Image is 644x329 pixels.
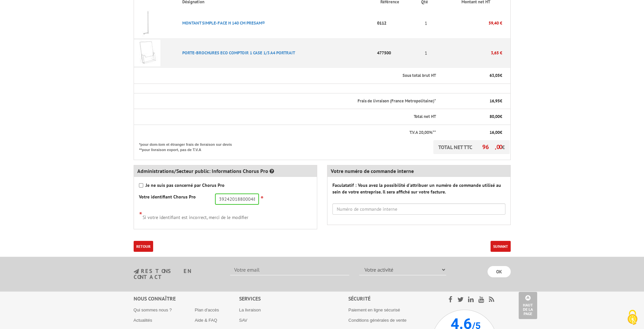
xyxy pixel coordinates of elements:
[239,307,261,312] a: La livraison
[134,10,160,36] img: MONTANT SIMPLE-FACE H 140 CM PRESAM®
[375,17,415,29] p: 0112
[416,8,437,38] td: 1
[621,306,644,329] button: Cookies (fenêtre modale)
[146,182,225,188] strong: Je ne suis pas concerné par Chorus Pro
[134,40,160,66] img: PORTE-BROCHURES ECO COMPTOIR 1 CASE 1/3 A4 PORTRAIT
[490,98,500,104] span: 16,95
[348,307,400,312] a: Paiement en ligne sécurisé
[332,203,505,215] input: Numéro de commande interne
[139,130,436,136] p: T.V.A 20,00%**
[442,73,502,79] p: €
[416,38,437,68] td: 1
[134,307,172,312] a: Qui sommes nous ?
[239,295,349,302] div: Services
[182,20,265,26] a: MONTANT SIMPLE-FACE H 140 CM PRESAM®
[134,241,153,252] a: Retour
[482,143,502,151] span: 96,00
[139,183,143,188] input: Je ne suis pas concerné par Chorus Pro
[230,264,349,275] input: Votre email
[624,309,641,326] img: Cookies (fenêtre modale)
[134,165,317,177] div: Administrations/Secteur public: Informations Chorus Pro
[139,140,238,152] p: *pour dom-tom et étranger frais de livraison sur devis **pour livraison export, pas de T.V.A
[442,114,502,120] p: €
[332,182,505,195] label: Faculatatif : Vous avez la possibilité d'attribuer un numéro de commande utilisé au sein de votre...
[327,165,510,177] div: Votre numéro de commande interne
[437,47,502,59] p: 3,65 €
[139,210,312,221] div: Si votre identifiant est incorrect, merci de le modifier
[134,68,437,83] th: Sous total brut HT
[195,318,217,323] a: Aide & FAQ
[195,307,219,312] a: Plan d'accès
[490,73,500,78] span: 63,05
[442,130,502,136] p: €
[488,266,511,277] input: OK
[348,318,407,323] a: Conditions générales de vente
[134,318,152,323] a: Actualités
[348,295,431,302] div: Sécurité
[239,318,247,323] a: SAV
[519,292,537,319] a: Haut de la page
[134,268,221,280] h3: restons en contact
[134,295,239,302] div: Nous connaître
[442,98,502,104] p: €
[182,50,295,56] a: PORTE-BROCHURES ECO COMPTOIR 1 CASE 1/3 A4 PORTRAIT
[375,47,415,59] p: 477500
[490,114,500,119] span: 80,00
[134,93,437,109] th: Frais de livraison (France Metropolitaine)*
[491,241,511,252] button: Suivant
[134,109,437,125] th: Total net HT
[437,17,502,29] p: 59,40 €
[139,193,196,200] label: Votre identifiant Chorus Pro
[134,269,139,274] img: newsletter.jpg
[433,140,510,154] p: TOTAL NET TTC €
[490,130,500,135] span: 16,00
